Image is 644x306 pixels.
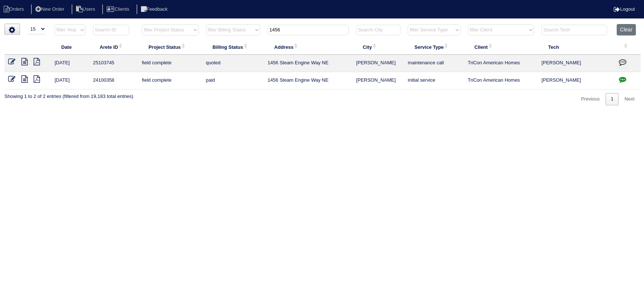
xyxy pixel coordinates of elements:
[202,55,264,72] td: quoted
[138,72,202,89] td: field complete
[538,72,613,89] td: [PERSON_NAME]
[576,93,605,105] a: Previous
[31,6,70,12] a: New Order
[352,39,404,55] th: City: activate to sort column ascending
[404,39,464,55] th: Service Type: activate to sort column ascending
[404,55,464,72] td: maintenance call
[137,4,173,14] li: Feedback
[102,4,135,14] li: Clients
[268,25,349,35] input: Search Address
[89,72,138,89] td: 24100358
[138,55,202,72] td: field complete
[264,55,352,72] td: 1456 Steam Engine Way NE
[264,39,352,55] th: Address: activate to sort column ascending
[51,39,89,55] th: Date
[89,55,138,72] td: 25103745
[464,39,538,55] th: Client: activate to sort column ascending
[51,72,89,89] td: [DATE]
[31,4,70,14] li: New Order
[356,25,400,35] input: Search City
[72,4,101,14] li: Users
[541,25,607,35] input: Search Tech
[264,72,352,89] td: 1456 Steam Engine Way NE
[538,39,613,55] th: Tech
[138,39,202,55] th: Project Status: activate to sort column ascending
[51,55,89,72] td: [DATE]
[613,39,641,55] th: : activate to sort column ascending
[352,72,404,89] td: [PERSON_NAME]
[202,39,264,55] th: Billing Status: activate to sort column ascending
[72,6,101,12] a: Users
[89,39,138,55] th: Arete ID: activate to sort column ascending
[102,6,135,12] a: Clients
[606,93,619,105] a: 1
[538,55,613,72] td: [PERSON_NAME]
[614,6,635,12] a: Logout
[352,55,404,72] td: [PERSON_NAME]
[464,72,538,89] td: TriCon American Homes
[93,25,129,35] input: Search ID
[202,72,264,89] td: paid
[4,89,133,100] div: Showing 1 to 2 of 2 entries (filtered from 19,183 total entries)
[617,24,636,35] button: Clear
[404,72,464,89] td: initial service
[619,93,640,105] a: Next
[464,55,538,72] td: TriCon American Homes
